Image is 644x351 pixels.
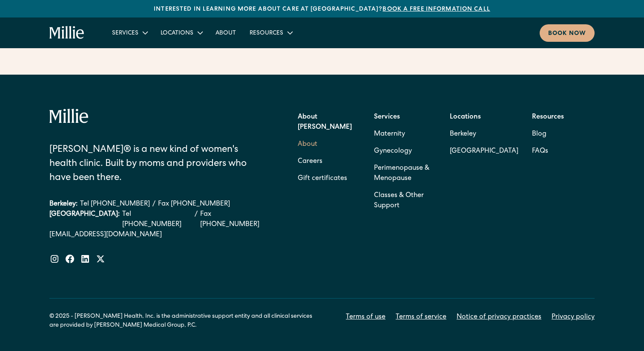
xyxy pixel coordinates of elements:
[552,312,595,322] a: Privacy policy
[382,6,490,12] a: Book a free information call
[200,209,272,230] a: Fax [PHONE_NUMBER]
[532,114,564,121] strong: Resources
[250,29,283,38] div: Resources
[540,24,595,42] a: Book now
[298,170,347,187] a: Gift certificates
[298,114,352,131] strong: About [PERSON_NAME]
[49,143,250,186] div: [PERSON_NAME]® is a new kind of women's health clinic. Built by moms and providers who have been ...
[346,312,385,322] a: Terms of use
[49,312,322,330] div: © 2025 - [PERSON_NAME] Health, Inc. is the administrative support entity and all clinical service...
[209,26,243,40] a: About
[122,209,192,230] a: Tel [PHONE_NUMBER]
[158,199,230,209] a: Fax [PHONE_NUMBER]
[450,126,518,143] a: Berkeley
[49,230,272,240] a: [EMAIL_ADDRESS][DOMAIN_NAME]
[152,199,155,209] div: /
[374,114,400,121] strong: Services
[161,29,193,38] div: Locations
[548,29,586,38] div: Book now
[532,126,546,143] a: Blog
[195,209,198,230] div: /
[374,160,437,187] a: Perimenopause & Menopause
[396,312,446,322] a: Terms of service
[374,143,412,160] a: Gynecology
[298,136,317,153] a: About
[49,26,85,40] a: home
[49,199,78,209] div: Berkeley:
[298,153,322,170] a: Careers
[450,114,481,121] strong: Locations
[374,187,437,215] a: Classes & Other Support
[374,126,405,143] a: Maternity
[243,26,299,40] div: Resources
[80,199,150,209] a: Tel [PHONE_NUMBER]
[532,143,548,160] a: FAQs
[105,26,154,40] div: Services
[154,26,209,40] div: Locations
[112,29,138,38] div: Services
[457,312,541,322] a: Notice of privacy practices
[450,143,518,160] a: [GEOGRAPHIC_DATA]
[49,209,120,230] div: [GEOGRAPHIC_DATA]:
